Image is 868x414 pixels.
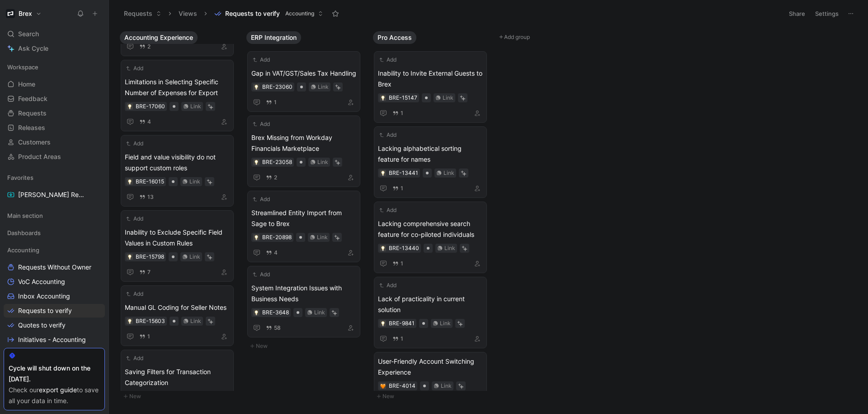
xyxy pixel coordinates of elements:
a: AddSystem Integration Issues with Business NeedsLink58 [247,266,360,337]
button: 🧡 [380,383,386,389]
button: Add [251,120,271,129]
button: Views [175,7,201,20]
button: 💡 [380,95,386,101]
span: Requests to verify [18,306,72,315]
a: Releases [4,121,105,135]
h1: Brex [19,10,32,18]
span: Favorites [7,173,33,182]
a: AddLack of practicality in current solutionLink1 [374,277,487,348]
img: 🧡 [380,384,386,389]
span: 1 [401,186,403,191]
img: 💡 [380,321,386,327]
button: Add [378,281,398,290]
button: New [373,391,492,402]
button: 1 [391,108,405,118]
span: Requests Without Owner [18,263,91,272]
img: 💡 [254,85,259,90]
div: Workspace [4,60,105,74]
img: 💡 [380,171,386,176]
div: BRE-23058 [262,158,292,167]
span: Product Areas [18,152,61,161]
button: 1 [391,183,405,193]
div: 💡 [253,309,259,316]
span: 1 [274,100,277,105]
button: Add [251,195,271,204]
button: Add [378,130,398,140]
a: Requests to verify [4,304,105,318]
button: 💡 [127,318,133,324]
span: Brex Missing from Workday Financials Marketplace [251,132,356,154]
div: Dashboards [4,226,105,242]
span: Home [18,80,35,89]
button: BrexBrex [4,7,44,20]
span: 4 [274,250,278,255]
div: BRE-9841 [389,319,415,328]
button: 1 [137,332,152,342]
button: 💡 [127,103,133,110]
div: BRE-4014 [389,381,415,390]
span: Manual GL Coding for Seller Notes [125,302,230,313]
div: Accounting [4,243,105,257]
div: BRE-17060 [136,102,165,111]
span: Inbox Accounting [18,292,70,301]
button: Add [125,354,145,363]
div: AccountingRequests Without OwnerVoC AccountingInbox AccountingRequests to verifyQuotes to verifyI... [4,243,105,347]
a: Initiatives - Accounting [4,333,105,347]
a: Inbox Accounting [4,289,105,303]
div: BRE-13441 [389,168,418,178]
button: Add [378,206,398,215]
button: Accounting Experience [120,31,198,44]
div: Link [318,82,329,91]
div: Link [440,319,451,328]
button: 1 [391,259,405,269]
button: Add [125,289,145,298]
span: Inability to Exclude Specific Field Values in Custom Rules [125,227,230,249]
span: Customers [18,138,51,147]
div: Favorites [4,171,105,184]
span: Lacking alphabetical sorting feature for names [378,143,483,165]
div: BRE-15798 [136,252,164,261]
span: 1 [401,336,403,342]
div: BRE-16015 [136,177,164,186]
div: Link [189,177,200,186]
img: 💡 [254,160,259,165]
button: Add [125,214,145,223]
button: 💡 [253,84,259,90]
button: 2 [137,42,152,52]
button: Requests to verifyAccounting [210,7,327,20]
div: ERP IntegrationNew [243,27,369,356]
button: 💡 [380,320,386,327]
div: BRE-20898 [262,233,292,242]
button: 7 [137,267,152,277]
span: Requests to verify [225,9,280,18]
span: ERP Integration [251,33,297,42]
a: Quotes to verify [4,318,105,332]
div: Link [441,381,452,390]
div: BRE-15147 [389,93,417,102]
a: AddInability to Exclude Specific Field Values in Custom RulesLink7 [121,210,234,282]
span: Ask Cycle [18,43,48,54]
a: Requests [4,106,105,120]
button: Add [125,64,145,73]
span: 1 [147,334,150,339]
a: AddField and value visibility do not support custom rolesLink13 [121,135,234,207]
a: VoC Accounting [4,275,105,289]
button: 58 [264,323,283,333]
a: AddInability to Invite External Guests to BrexLink1 [374,51,487,123]
img: 💡 [127,255,132,260]
button: 1 [391,334,405,344]
div: Check our to save all your data in time. [9,385,100,406]
span: Feedback [18,94,47,103]
span: 1 [401,111,403,116]
div: Link [314,308,325,317]
div: 💡 [127,178,133,185]
a: AddLimitations in Selecting Specific Number of Expenses for ExportLink4 [121,60,234,131]
div: 💡 [380,170,386,176]
button: New [246,341,366,351]
div: 💡 [127,254,133,260]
